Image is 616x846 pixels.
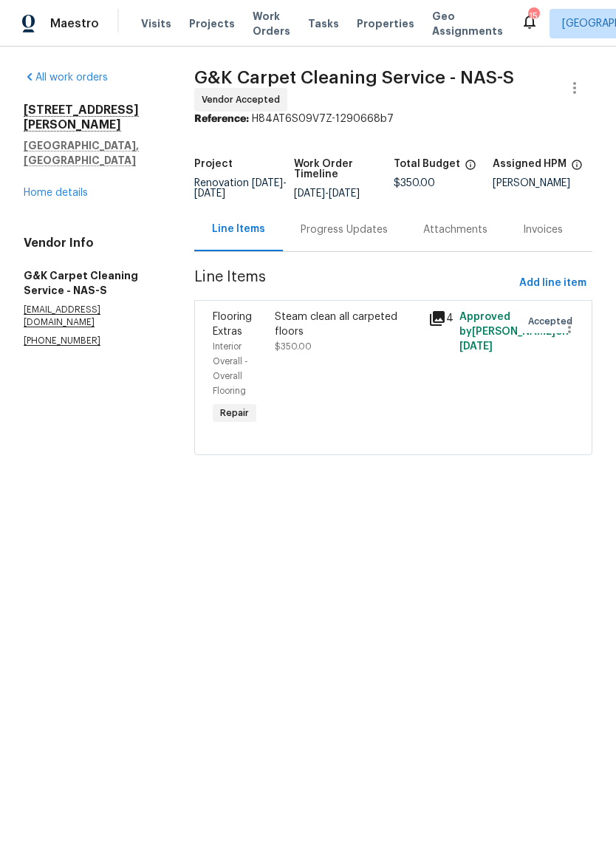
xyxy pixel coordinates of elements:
[459,312,569,352] span: Approved by [PERSON_NAME] on
[194,69,514,86] span: G&K Carpet Cleaning Service - NAS-S
[465,159,476,178] span: The total cost of line items that have been proposed by Opendoor. This sum includes line items th...
[519,274,586,293] span: Add line item
[24,188,88,198] a: Home details
[275,342,312,351] span: $350.00
[194,178,287,199] span: Renovation
[432,9,503,38] span: Geo Assignments
[423,222,487,237] div: Attachments
[212,222,265,236] div: Line Items
[528,9,538,24] div: 15
[194,159,233,169] h5: Project
[571,159,583,178] span: The hpm assigned to this work order.
[202,92,286,107] span: Vendor Accepted
[194,112,592,126] div: H84AT6S09V7Z-1290668b7
[213,342,248,395] span: Interior Overall - Overall Flooring
[24,268,159,298] h5: G&K Carpet Cleaning Service - NAS-S
[294,159,394,180] h5: Work Order Timeline
[329,188,360,199] span: [DATE]
[294,188,325,199] span: [DATE]
[308,18,339,29] span: Tasks
[189,16,235,31] span: Projects
[301,222,388,237] div: Progress Updates
[24,72,108,83] a: All work orders
[394,178,435,188] span: $350.00
[394,159,460,169] h5: Total Budget
[357,16,414,31] span: Properties
[513,270,592,297] button: Add line item
[194,188,225,199] span: [DATE]
[459,341,493,352] span: [DATE]
[528,314,578,329] span: Accepted
[24,236,159,250] h4: Vendor Info
[252,178,283,188] span: [DATE]
[214,406,255,420] span: Repair
[493,159,567,169] h5: Assigned HPM
[50,16,99,31] span: Maestro
[428,310,451,327] div: 4
[275,310,420,339] div: Steam clean all carpeted floors
[523,222,563,237] div: Invoices
[194,178,287,199] span: -
[253,9,290,38] span: Work Orders
[194,270,513,297] span: Line Items
[141,16,171,31] span: Visits
[493,178,592,188] div: [PERSON_NAME]
[194,114,249,124] b: Reference:
[294,188,360,199] span: -
[213,312,252,337] span: Flooring Extras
